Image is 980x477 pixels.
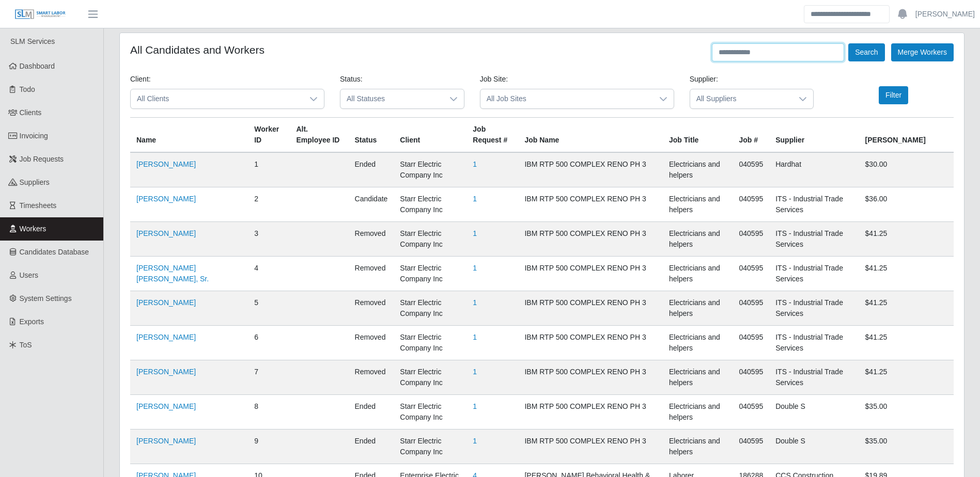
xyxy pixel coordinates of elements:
[733,118,770,153] th: Job #
[769,222,859,257] td: ITS - Industrial Trade Services
[518,326,663,360] td: IBM RTP 500 COMPLEX RENO PH 3
[663,430,733,464] td: Electricians and helpers
[20,317,44,326] span: Exports
[349,222,394,257] td: removed
[848,43,884,61] button: Search
[859,360,954,395] td: $41.25
[663,291,733,326] td: Electricians and helpers
[733,257,770,291] td: 040595
[349,187,394,222] td: candidate
[663,118,733,153] th: Job Title
[473,402,477,410] a: 1
[20,225,46,233] span: Workers
[473,368,477,376] a: 1
[136,195,196,203] a: [PERSON_NAME]
[20,201,57,210] span: Timesheets
[804,5,890,23] input: Search
[248,291,290,326] td: 5
[349,257,394,291] td: removed
[248,430,290,464] td: 9
[690,89,793,108] span: All Suppliers
[248,360,290,395] td: 7
[769,395,859,430] td: Double S
[690,74,718,85] label: Supplier:
[20,271,39,279] span: Users
[136,333,196,341] a: [PERSON_NAME]
[394,152,466,187] td: Starr Electric Company Inc
[769,257,859,291] td: ITS - Industrial Trade Services
[518,187,663,222] td: IBM RTP 500 COMPLEX RENO PH 3
[473,160,477,168] a: 1
[394,360,466,395] td: Starr Electric Company Inc
[518,222,663,257] td: IBM RTP 500 COMPLEX RENO PH 3
[859,430,954,464] td: $35.00
[340,74,363,85] label: Status:
[130,118,248,153] th: Name
[394,291,466,326] td: Starr Electric Company Inc
[130,43,265,56] h4: All Candidates and Workers
[394,395,466,430] td: Starr Electric Company Inc
[518,118,663,153] th: Job Name
[769,326,859,360] td: ITS - Industrial Trade Services
[136,160,196,168] a: [PERSON_NAME]
[248,152,290,187] td: 1
[518,430,663,464] td: IBM RTP 500 COMPLEX RENO PH 3
[394,222,466,257] td: Starr Electric Company Inc
[20,62,55,70] span: Dashboard
[473,264,477,272] a: 1
[891,43,954,61] button: Merge Workers
[248,395,290,430] td: 8
[136,298,196,307] a: [PERSON_NAME]
[20,178,50,186] span: Suppliers
[859,187,954,222] td: $36.00
[131,89,303,108] span: All Clients
[859,152,954,187] td: $30.00
[663,326,733,360] td: Electricians and helpers
[733,222,770,257] td: 040595
[473,437,477,445] a: 1
[20,155,64,163] span: Job Requests
[879,86,908,104] button: Filter
[20,132,48,140] span: Invoicing
[20,294,72,303] span: System Settings
[769,360,859,395] td: ITS - Industrial Trade Services
[859,395,954,430] td: $35.00
[20,85,35,93] span: Todo
[859,118,954,153] th: [PERSON_NAME]
[394,187,466,222] td: Starr Electric Company Inc
[248,326,290,360] td: 6
[518,257,663,291] td: IBM RTP 500 COMPLEX RENO PH 3
[663,257,733,291] td: Electricians and helpers
[859,291,954,326] td: $41.25
[769,118,859,153] th: Supplier
[733,326,770,360] td: 040595
[349,430,394,464] td: ended
[480,89,653,108] span: All Job Sites
[733,152,770,187] td: 040595
[394,326,466,360] td: Starr Electric Company Inc
[518,360,663,395] td: IBM RTP 500 COMPLEX RENO PH 3
[769,152,859,187] td: Hardhat
[859,257,954,291] td: $41.25
[733,430,770,464] td: 040595
[130,74,151,85] label: Client:
[859,222,954,257] td: $41.25
[349,152,394,187] td: ended
[248,187,290,222] td: 2
[473,229,477,237] a: 1
[349,395,394,430] td: ended
[14,9,66,20] img: SLM Logo
[248,222,290,257] td: 3
[473,333,477,341] a: 1
[394,430,466,464] td: Starr Electric Company Inc
[663,187,733,222] td: Electricians and helpers
[859,326,954,360] td: $41.25
[136,437,196,445] a: [PERSON_NAME]
[769,430,859,464] td: Double S
[733,187,770,222] td: 040595
[290,118,348,153] th: Alt. Employee ID
[349,291,394,326] td: removed
[663,395,733,430] td: Electricians and helpers
[769,187,859,222] td: ITS - Industrial Trade Services
[349,118,394,153] th: Status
